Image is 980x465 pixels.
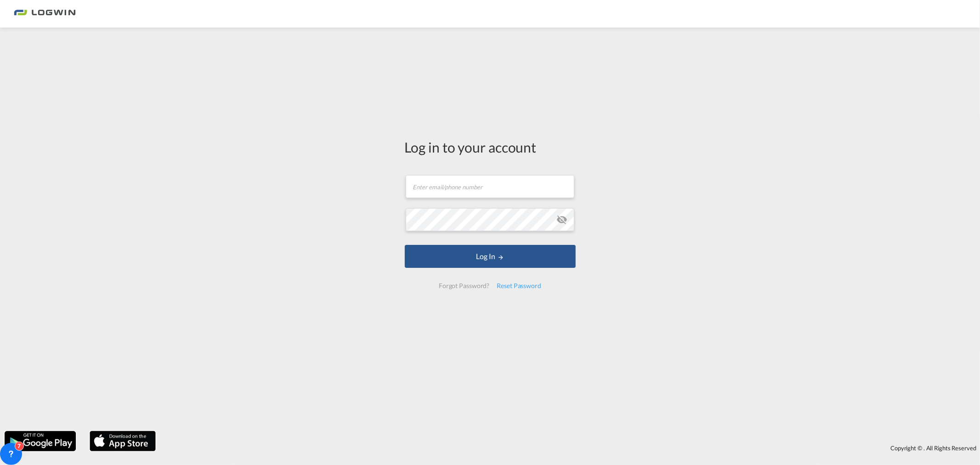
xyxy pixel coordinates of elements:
img: bc73a0e0d8c111efacd525e4c8ad7d32.png [14,4,76,24]
md-icon: icon-eye-off [557,214,568,225]
button: LOGIN [405,245,576,268]
div: Reset Password [493,278,545,294]
div: Forgot Password? [435,278,493,294]
div: Copyright © . All Rights Reserved [160,440,980,456]
img: google.png [4,430,77,452]
div: Log in to your account [405,137,576,157]
input: Enter email/phone number [406,175,574,198]
img: apple.png [89,430,157,452]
